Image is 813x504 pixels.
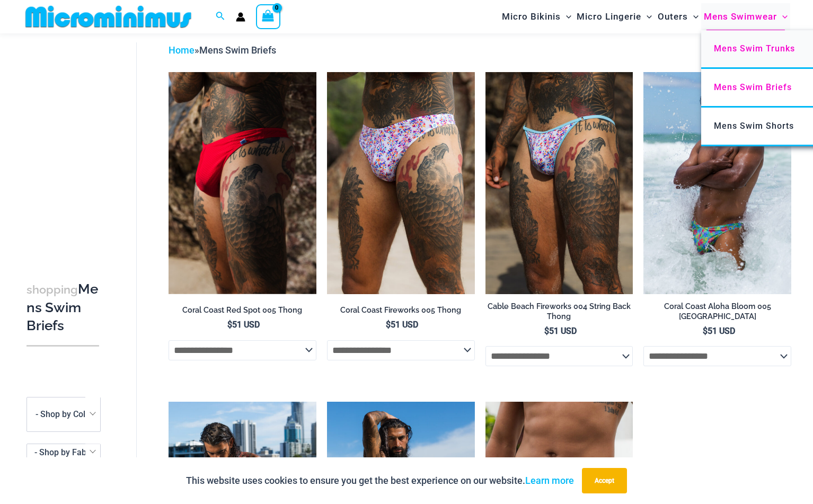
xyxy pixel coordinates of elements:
[499,3,574,30] a: Micro BikinisMenu ToggleMenu Toggle
[227,320,232,330] span: $
[36,409,93,419] span: - Shop by Color
[169,305,316,315] h2: Coral Coast Red Spot 005 Thong
[582,468,627,493] button: Accept
[714,43,795,54] span: Mens Swim Trunks
[26,444,101,461] span: - Shop by Fabric
[169,45,276,56] span: »
[27,444,100,461] span: - Shop by Fabric
[256,4,280,29] a: View Shopping Cart, empty
[525,475,574,486] a: Learn more
[236,12,245,22] a: Account icon link
[714,121,794,131] span: Mens Swim Shorts
[643,72,791,294] a: Coral Coast Aloha Bloom 005 Thong 09Coral Coast Aloha Bloom 005 Thong 18Coral Coast Aloha Bloom 0...
[169,72,316,294] a: Coral Coast Red Spot 005 Thong 11Coral Coast Red Spot 005 Thong 12Coral Coast Red Spot 005 Thong 12
[703,326,708,336] span: $
[577,3,641,30] span: Micro Lingerie
[186,473,574,489] p: This website uses cookies to ensure you get the best experience on our website.
[498,2,792,32] nav: Site Navigation
[485,302,633,325] a: Cable Beach Fireworks 004 String Back Thong
[21,5,196,29] img: MM SHOP LOGO FLAT
[544,326,577,336] bdi: 51 USD
[701,3,790,30] a: Mens SwimwearMenu ToggleMenu Toggle
[574,3,655,30] a: Micro LingerieMenu ToggleMenu Toggle
[485,72,633,294] a: Cable Beach Fireworks 004 String Back Thong 06Cable Beach Fireworks 004 String Back Thong 07Cable...
[169,305,316,319] a: Coral Coast Red Spot 005 Thong
[643,302,791,325] a: Coral Coast Aloha Bloom 005 [GEOGRAPHIC_DATA]
[655,3,701,30] a: OutersMenu ToggleMenu Toggle
[386,320,391,330] span: $
[386,320,418,330] bdi: 51 USD
[641,3,652,30] span: Menu Toggle
[485,302,633,321] h2: Cable Beach Fireworks 004 String Back Thong
[704,3,777,30] span: Mens Swimwear
[26,36,122,247] iframe: TrustedSite Certified
[714,82,792,92] span: Mens Swim Briefs
[169,72,316,294] img: Coral Coast Red Spot 005 Thong 11
[658,3,688,30] span: Outers
[544,326,549,336] span: $
[26,283,78,296] span: shopping
[27,397,100,431] span: - Shop by Color
[199,45,276,56] span: Mens Swim Briefs
[327,72,475,294] a: Coral Coast Fireworks 005 Thong 01Coral Coast Fireworks 005 Thong 02Coral Coast Fireworks 005 Tho...
[327,305,475,315] h2: Coral Coast Fireworks 005 Thong
[502,3,561,30] span: Micro Bikinis
[703,326,735,336] bdi: 51 USD
[561,3,571,30] span: Menu Toggle
[169,45,195,56] a: Home
[227,320,260,330] bdi: 51 USD
[643,72,791,294] img: Coral Coast Aloha Bloom 005 Thong 09
[26,280,99,334] h3: Mens Swim Briefs
[485,72,633,294] img: Cable Beach Fireworks 004 String Back Thong 06
[216,10,225,23] a: Search icon link
[327,72,475,294] img: Coral Coast Fireworks 005 Thong 01
[34,447,96,457] span: - Shop by Fabric
[643,302,791,321] h2: Coral Coast Aloha Bloom 005 [GEOGRAPHIC_DATA]
[777,3,788,30] span: Menu Toggle
[688,3,699,30] span: Menu Toggle
[327,305,475,319] a: Coral Coast Fireworks 005 Thong
[26,397,101,432] span: - Shop by Color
